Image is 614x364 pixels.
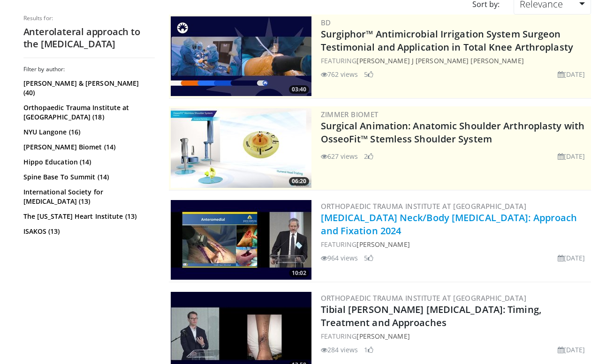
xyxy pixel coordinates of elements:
h3: Filter by author: [23,66,155,73]
span: 10:02 [289,269,309,277]
h2: Anterolateral approach to the [MEDICAL_DATA] [23,26,155,50]
li: [DATE] [558,345,585,355]
li: 284 views [321,345,358,355]
li: [DATE] [558,253,585,263]
a: [PERSON_NAME] [356,240,409,249]
a: Spine Base To Summit (14) [23,172,152,182]
img: 84e7f812-2061-4fff-86f6-cdff29f66ef4.300x170_q85_crop-smart_upscale.jpg [171,108,311,188]
li: 964 views [321,253,358,263]
a: Surgical Animation: Anatomic Shoulder Arthroplasty with OsseoFit™ Stemless Shoulder System [321,119,585,145]
a: International Society for [MEDICAL_DATA] (13) [23,187,152,206]
div: FEATURING [321,239,589,249]
li: 627 views [321,151,358,161]
li: 1 [364,345,373,355]
li: 762 views [321,69,358,79]
a: Orthopaedic Trauma Institute at [GEOGRAPHIC_DATA] (18) [23,103,152,122]
a: Surgiphor™ Antimicrobial Irrigation System Surgeon Testimonial and Application in Total Knee Arth... [321,28,573,53]
a: [PERSON_NAME] Biomet (14) [23,142,152,152]
a: Zimmer Biomet [321,110,379,119]
a: NYU Langone (16) [23,127,152,137]
a: 03:40 [171,16,311,96]
li: [DATE] [558,69,585,79]
img: 127f4f2f-edf0-4579-a465-304fe8aa4da2.300x170_q85_crop-smart_upscale.jpg [171,200,311,280]
li: 2 [364,151,373,161]
a: Hippo Education (14) [23,157,152,167]
a: Orthopaedic Trauma Institute at [GEOGRAPHIC_DATA] [321,293,527,303]
a: 10:02 [171,200,311,280]
span: 06:20 [289,177,309,186]
a: ISAKOS (13) [23,227,152,236]
a: Tibial [PERSON_NAME] [MEDICAL_DATA]: Timing, Treatment and Approaches [321,303,541,329]
div: FEATURING [321,331,589,341]
a: The [US_STATE] Heart Institute (13) [23,212,152,221]
li: [DATE] [558,151,585,161]
a: [PERSON_NAME] & [PERSON_NAME] (40) [23,79,152,97]
a: Orthopaedic Trauma Institute at [GEOGRAPHIC_DATA] [321,201,527,211]
a: [PERSON_NAME] [356,332,409,341]
a: [PERSON_NAME] J [PERSON_NAME] [PERSON_NAME] [356,56,523,65]
li: 5 [364,253,373,263]
a: BD [321,18,331,27]
p: Results for: [23,15,155,22]
li: 5 [364,69,373,79]
span: 03:40 [289,85,309,94]
img: 70422da6-974a-44ac-bf9d-78c82a89d891.300x170_q85_crop-smart_upscale.jpg [171,16,311,96]
a: 06:20 [171,108,311,188]
div: FEATURING [321,56,589,66]
a: [MEDICAL_DATA] Neck/Body [MEDICAL_DATA]: Approach and Fixation 2024 [321,211,577,237]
